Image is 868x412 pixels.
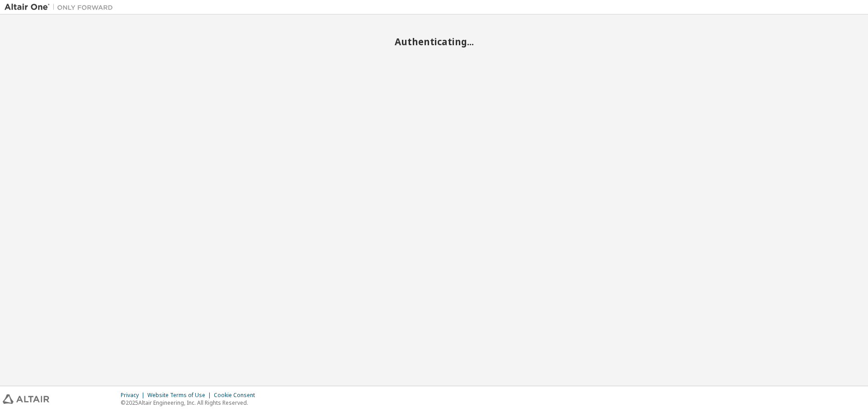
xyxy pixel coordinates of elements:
div: Cookie Consent [214,392,260,399]
h2: Authenticating... [5,36,863,47]
div: Website Terms of Use [147,392,214,399]
img: altair_logo.svg [3,394,49,404]
img: Altair One [5,3,118,12]
p: © 2025 Altair Engineering, Inc. All Rights Reserved. [121,399,260,407]
div: Privacy [121,392,147,399]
